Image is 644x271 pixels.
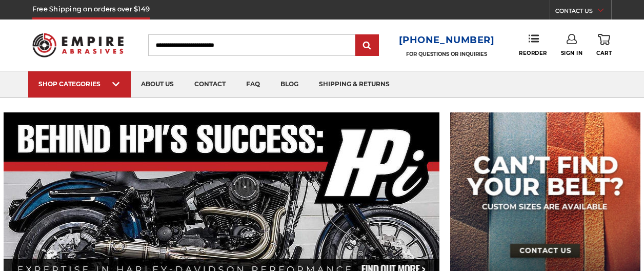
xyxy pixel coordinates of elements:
a: about us [131,71,184,98]
a: faq [236,71,270,98]
a: CONTACT US [555,5,611,20]
a: contact [184,71,236,98]
span: Cart [596,50,612,56]
input: Submit [357,35,377,56]
a: Reorder [519,34,547,56]
img: Empire Abrasives [32,27,124,63]
div: SHOP CATEGORIES [38,80,120,88]
a: Cart [596,34,612,56]
span: Sign In [561,50,583,56]
a: blog [270,71,309,98]
span: Reorder [519,50,547,56]
p: FOR QUESTIONS OR INQUIRIES [399,51,495,57]
a: [PHONE_NUMBER] [399,33,495,48]
a: shipping & returns [309,71,400,98]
